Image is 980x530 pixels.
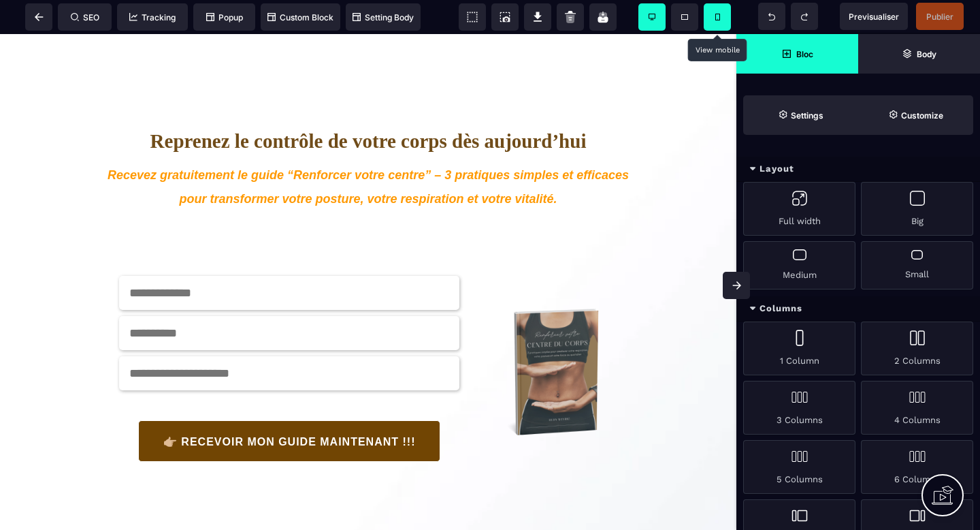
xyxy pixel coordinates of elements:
span: Tracking [129,12,176,22]
span: Previsualiser [849,12,899,22]
div: 2 Columns [861,322,973,375]
span: Open Blocks [736,34,858,74]
div: 3 Columns [743,381,855,435]
i: Recevez gratuitement le guide “Renforcer votre centre” – 3 pratiques simples et efficaces pour tr... [108,134,632,172]
span: Preview [840,3,908,30]
strong: Customize [901,110,943,121]
div: Full width [743,182,855,236]
div: Layout [736,157,980,182]
span: Popup [206,12,243,22]
div: Big [861,182,973,236]
span: Setting Body [353,12,414,22]
span: Open Style Manager [858,95,973,135]
img: b5817189f640a198fbbb5bc8c2515528_10.png [473,259,631,417]
strong: Bloc [796,49,813,59]
span: Screenshot [491,3,519,31]
span: Settings [743,95,858,135]
div: 6 Columns [861,440,973,494]
div: 5 Columns [743,440,855,494]
span: Publier [926,12,953,22]
div: Small [861,241,973,290]
strong: Settings [791,110,823,121]
span: Open Layer Manager [858,34,980,74]
strong: Body [917,49,936,59]
div: 1 Column [743,322,855,375]
span: SEO [71,12,99,22]
div: Medium [743,241,855,290]
span: View components [459,3,486,31]
div: 4 Columns [861,381,973,435]
div: Columns [736,296,980,322]
button: 👉🏼 RECEVOIR MON GUIDE MAINTENANT !!! [138,386,441,428]
span: Custom Block [267,12,333,22]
